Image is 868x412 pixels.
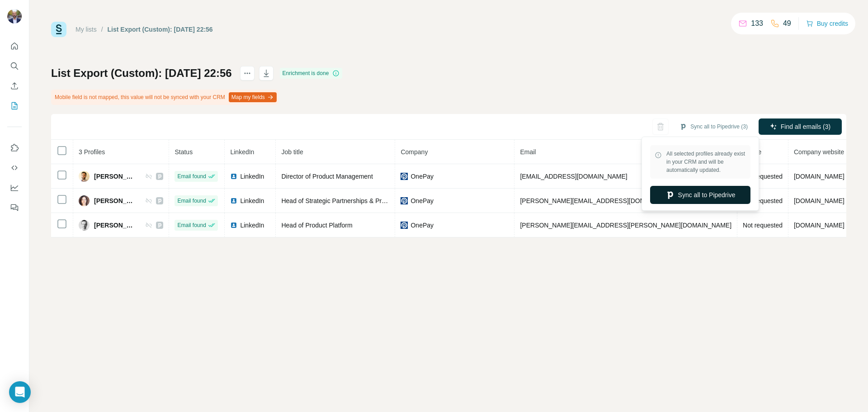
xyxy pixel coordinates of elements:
[520,222,731,229] span: [PERSON_NAME][EMAIL_ADDRESS][PERSON_NAME][DOMAIN_NAME]
[240,221,264,230] span: LinkedIn
[666,150,746,174] span: All selected profiles already exist in your CRM and will be automatically updated.
[7,98,22,114] button: My lists
[94,172,136,181] span: [PERSON_NAME]
[743,173,783,180] span: Not requested
[281,197,411,204] span: Head of Strategic Partnerships & Procurement
[51,90,278,105] div: Mobile field is not mapped, this value will not be synced with your CRM
[175,148,193,156] span: Status
[7,199,22,216] button: Feedback
[806,17,848,30] button: Buy credits
[781,122,830,131] span: Find all emails (3)
[51,66,232,81] h1: List Export (Custom): [DATE] 22:56
[401,197,408,204] img: company-logo
[7,180,22,196] button: Dashboard
[7,9,22,24] img: Avatar
[177,197,206,205] span: Email found
[79,220,90,231] img: Avatar
[794,222,844,229] span: [DOMAIN_NAME]
[240,66,255,81] button: actions
[79,195,90,206] img: Avatar
[7,140,22,156] button: Use Surfe on LinkedIn
[401,222,408,229] img: company-logo
[751,18,763,29] p: 133
[230,148,254,156] span: LinkedIn
[743,197,783,204] span: Not requested
[79,171,90,182] img: Avatar
[783,18,791,29] p: 49
[230,173,237,180] img: LinkedIn logo
[7,78,22,94] button: Enrich CSV
[794,173,844,180] span: [DOMAIN_NAME]
[743,222,783,229] span: Not requested
[410,196,434,205] span: OnePay
[410,221,434,230] span: OnePay
[7,58,22,74] button: Search
[520,173,627,180] span: [EMAIL_ADDRESS][DOMAIN_NAME]
[7,38,22,54] button: Quick start
[759,118,842,135] button: Find all emails (3)
[401,173,408,180] img: company-logo
[673,120,754,133] button: Sync all to Pipedrive (3)
[281,222,352,229] span: Head of Product Platform
[281,148,303,156] span: Job title
[101,25,103,34] li: /
[281,173,373,180] span: Director of Product Management
[79,148,105,156] span: 3 Profiles
[94,196,136,205] span: [PERSON_NAME]
[229,92,277,102] button: Map my fields
[75,26,97,33] a: My lists
[94,221,136,230] span: [PERSON_NAME]
[9,381,31,403] div: Open Intercom Messenger
[794,148,844,156] span: Company website
[520,197,679,204] span: [PERSON_NAME][EMAIL_ADDRESS][DOMAIN_NAME]
[794,197,844,204] span: [DOMAIN_NAME]
[177,172,206,180] span: Email found
[280,68,343,79] div: Enrichment is done
[177,221,206,229] span: Email found
[410,172,434,181] span: OnePay
[240,172,264,181] span: LinkedIn
[401,148,428,156] span: Company
[520,148,536,156] span: Email
[240,196,264,205] span: LinkedIn
[650,186,750,204] button: Sync all to Pipedrive
[230,222,237,229] img: LinkedIn logo
[108,25,213,34] div: List Export (Custom): [DATE] 22:56
[230,197,237,204] img: LinkedIn logo
[7,160,22,176] button: Use Surfe API
[51,22,66,37] img: Surfe Logo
